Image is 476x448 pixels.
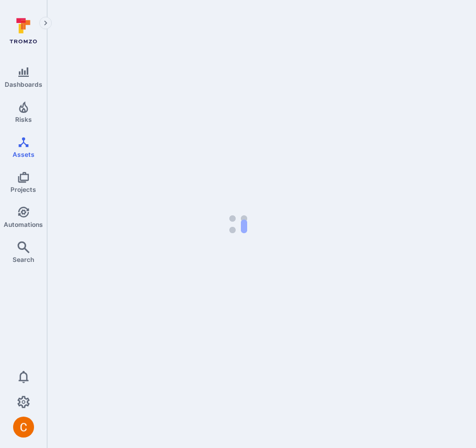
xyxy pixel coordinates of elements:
[42,19,49,28] i: Expand navigation menu
[10,186,36,193] span: Projects
[15,116,32,123] span: Risks
[5,81,42,88] span: Dashboards
[39,17,52,29] button: Expand navigation menu
[13,417,34,438] img: ACg8ocJuq_DPPTkXyD9OlTnVLvDrpObecjcADscmEHLMiTyEnTELew=s96-c
[13,256,34,263] span: Search
[13,151,35,158] span: Assets
[13,417,34,438] div: Camilo Rivera
[4,221,43,228] span: Automations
